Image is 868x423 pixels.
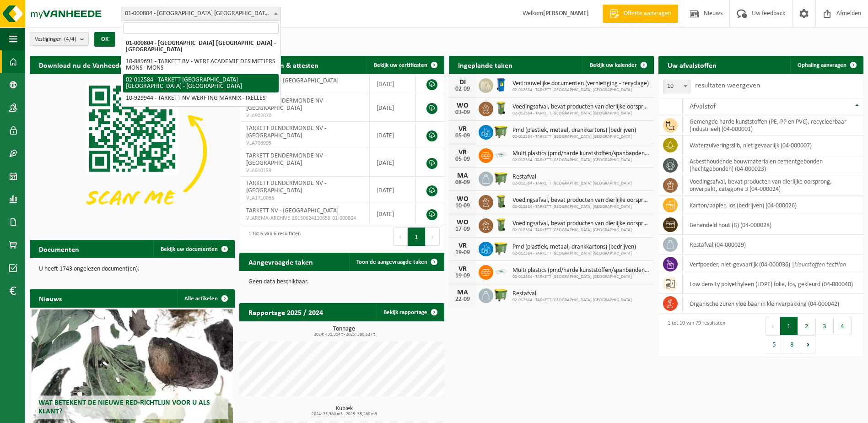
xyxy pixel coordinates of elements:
div: VR [453,125,472,133]
td: [DATE] [370,204,416,224]
div: 02-09 [453,86,472,92]
td: restafval (04-000029) [683,235,863,255]
span: 01-000804 - TARKETT NV - WAALWIJK [121,7,280,20]
td: organische zuren vloeibaar in kleinverpakking (04-000042) [683,294,863,314]
div: 19-09 [453,273,472,279]
h2: Certificaten & attesten [239,56,328,74]
span: Afvalstof [690,103,716,110]
td: [DATE] [370,177,416,204]
span: VLA706995 [246,140,362,147]
strong: [PERSON_NAME] [543,10,589,17]
img: WB-1100-HPE-GN-50 [493,170,509,186]
button: 4 [834,317,852,335]
button: Previous [393,228,408,246]
img: WB-0140-HPE-GN-50 [493,217,509,233]
span: Bekijk uw documenten [161,246,218,252]
li: 10-889691 - TARKETT BV - WERF ACADEMIE DES METIERS MONS - MONS [123,56,279,74]
div: 22-09 [453,296,472,303]
span: 02-012584 - TARKETT [GEOGRAPHIC_DATA] [GEOGRAPHIC_DATA] [512,157,649,163]
div: VR [453,149,472,156]
div: 05-09 [453,156,472,163]
label: resultaten weergeven [695,82,760,89]
span: Pmd (plastiek, metaal, drankkartons) (bedrijven) [512,127,636,134]
a: Offerte aanvragen [603,5,678,23]
span: TARKETT DENDERMONDE NV - [GEOGRAPHIC_DATA] [246,125,326,139]
img: WB-1100-HPE-GN-50 [493,240,509,256]
div: 03-09 [453,109,472,116]
button: Vestigingen(4/4) [30,32,89,46]
button: 1 [408,228,426,246]
img: LP-SK-00500-LPE-16 [493,147,509,163]
span: TARKETT NV - [GEOGRAPHIC_DATA] [246,207,339,214]
img: Download de VHEPlus App [30,74,235,228]
div: 1 tot 10 van 79 resultaten [663,316,725,354]
div: 08-09 [453,179,472,186]
span: Vestigingen [35,33,76,46]
div: DI [453,79,472,86]
span: Restafval [512,174,632,181]
span: 2024: 431,314 t - 2025: 380,627 t [244,332,444,337]
button: 2 [798,317,816,335]
div: MA [453,289,472,296]
count: (4/4) [64,36,76,42]
span: VLA1710065 [246,195,362,202]
span: 02-012584 - TARKETT [GEOGRAPHIC_DATA] [GEOGRAPHIC_DATA] [512,274,649,280]
td: low density polyethyleen (LDPE) folie, los, gekleurd (04-000040) [683,274,863,294]
a: Bekijk uw documenten [153,240,234,258]
h2: Nieuws [30,289,71,307]
a: Toon de aangevraagde taken [349,253,443,271]
span: 02-012584 - TARKETT [GEOGRAPHIC_DATA] [GEOGRAPHIC_DATA] [512,111,649,116]
i: kleurstoffen tectilon [794,261,846,268]
h3: Tonnage [244,326,444,337]
span: Voedingsafval, bevat producten van dierlijke oorsprong, onverpakt, categorie 3 [512,220,649,228]
div: WO [453,102,472,109]
span: Restafval [512,290,632,298]
div: 10-09 [453,203,472,209]
td: [DATE] [370,122,416,149]
td: verfpoeder, niet-gevaarlijk (04-000036) | [683,255,863,274]
span: 02-012584 - TARKETT [GEOGRAPHIC_DATA] [GEOGRAPHIC_DATA] [512,181,632,186]
h2: Ingeplande taken [449,56,522,74]
span: Pmd (plastiek, metaal, drankkartons) (bedrijven) [512,244,636,251]
span: VLAREMA-ARCHIVE-20130624110658-01-000804 [246,215,362,222]
img: WB-0140-HPE-GN-50 [493,100,509,116]
button: 3 [816,317,834,335]
div: MA [453,172,472,179]
span: VLA610159 [246,167,362,174]
img: WB-0240-HPE-BE-09 [493,77,509,92]
span: Voedingsafval, bevat producten van dierlijke oorsprong, onverpakt, categorie 3 [512,103,649,111]
td: [DATE] [370,74,416,94]
h2: Rapportage 2025 / 2024 [239,303,332,321]
span: 2024: 25,380 m3 - 2025: 55,280 m3 [244,412,444,417]
h2: Documenten [30,240,88,258]
span: VLA902070 [246,112,362,119]
span: Bekijk uw certificaten [374,62,427,68]
div: 17-09 [453,226,472,233]
span: 10 [663,80,690,93]
span: TARKETT DENDERMONDE NV - [GEOGRAPHIC_DATA] [246,180,326,194]
td: [DATE] [370,149,416,177]
p: U heeft 1743 ongelezen document(en). [39,266,226,272]
div: VR [453,266,472,273]
a: Bekijk uw kalender [582,56,653,74]
li: 01-000804 - [GEOGRAPHIC_DATA] [GEOGRAPHIC_DATA] - [GEOGRAPHIC_DATA] [123,38,279,56]
span: 10 [663,80,690,93]
span: Voedingsafval, bevat producten van dierlijke oorsprong, onverpakt, categorie 3 [512,197,649,204]
span: 02-012584 - TARKETT [GEOGRAPHIC_DATA] [GEOGRAPHIC_DATA] [512,228,649,233]
span: Offerte aanvragen [621,9,674,18]
td: asbesthoudende bouwmaterialen cementgebonden (hechtgebonden) (04-000023) [683,155,863,175]
img: WB-0140-HPE-GN-50 [493,194,509,209]
span: 01-000804 - TARKETT NV - WAALWIJK [121,7,281,21]
h2: Aangevraagde taken [239,253,322,271]
a: Bekijk rapportage [376,303,443,321]
h2: Uw afvalstoffen [658,56,726,74]
span: Bekijk uw kalender [590,62,637,68]
span: Multi plastics (pmd/harde kunststoffen/spanbanden/eps/folie naturel/folie gemeng... [512,150,649,157]
button: Next [426,228,440,246]
img: WB-1100-HPE-GN-50 [493,124,509,139]
span: Toon de aangevraagde taken [356,259,427,265]
span: Ophaling aanvragen [798,62,846,68]
a: Ophaling aanvragen [790,56,863,74]
button: OK [94,32,115,47]
button: 5 [766,335,783,353]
